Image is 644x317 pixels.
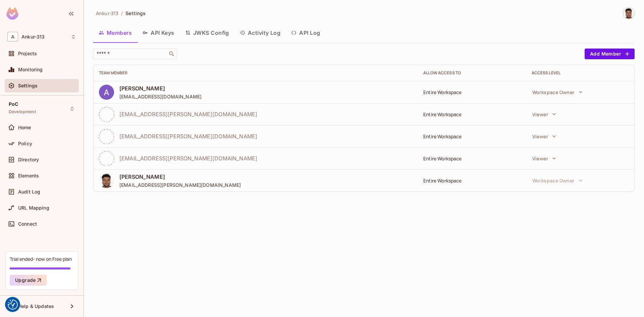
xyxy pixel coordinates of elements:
button: Consent Preferences [8,300,18,310]
span: Connect [18,221,37,227]
img: SReyMgAAAABJRU5ErkJggg== [6,7,18,20]
span: Ankur-313 [96,10,118,16]
img: Vladimir Shopov [623,8,634,19]
div: Entire Workspace [423,177,521,184]
img: Revisit consent button [8,300,18,310]
button: Workspace Owner [529,85,586,99]
div: Entire Workspace [423,89,521,95]
div: Allow Access to [423,70,521,76]
button: API Keys [137,24,180,41]
span: [EMAIL_ADDRESS][PERSON_NAME][DOMAIN_NAME] [119,155,257,162]
button: Activity Log [234,24,286,41]
span: URL Mapping [18,205,49,211]
div: Entire Workspace [423,133,521,140]
img: ACg8ocJBW2yYeQZmbWVlaT1vp09AJZw1Hsb6ow8owUr95yuEDzolFg=s96-c [99,85,114,100]
button: Upgrade [10,275,47,286]
button: Viewer [529,130,559,143]
button: JWKS Config [180,24,234,41]
span: Directory [18,157,39,162]
span: [PERSON_NAME] [119,85,202,92]
span: Settings [18,83,38,88]
div: Team Member [99,70,413,76]
span: Workspace: Ankur-313 [21,34,45,39]
button: Members [93,24,137,41]
button: Add Member [585,49,635,59]
div: Access Level [532,70,629,76]
div: Entire Workspace [423,155,521,162]
button: Viewer [529,152,559,165]
div: Trial ended- now on Free plan [10,256,72,262]
span: Elements [18,173,39,178]
div: Entire Workspace [423,111,521,117]
span: Home [18,125,31,130]
button: Workspace Owner [529,174,586,187]
span: Audit Log [18,189,40,194]
span: A [7,32,18,42]
span: [EMAIL_ADDRESS][PERSON_NAME][DOMAIN_NAME] [119,110,257,118]
span: PoC [9,101,18,107]
button: Viewer [529,107,559,121]
span: [EMAIL_ADDRESS][PERSON_NAME][DOMAIN_NAME] [119,182,241,188]
button: API Log [286,24,325,41]
span: Settings [125,10,146,16]
span: Projects [18,51,37,56]
span: [EMAIL_ADDRESS][PERSON_NAME][DOMAIN_NAME] [119,133,257,140]
li: / [121,10,123,16]
span: Development [9,109,36,114]
img: 145990851 [99,173,114,188]
span: Monitoring [18,67,43,72]
span: [PERSON_NAME] [119,173,241,180]
span: Policy [18,141,32,146]
span: [EMAIL_ADDRESS][DOMAIN_NAME] [119,93,202,100]
span: Help & Updates [18,304,54,309]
